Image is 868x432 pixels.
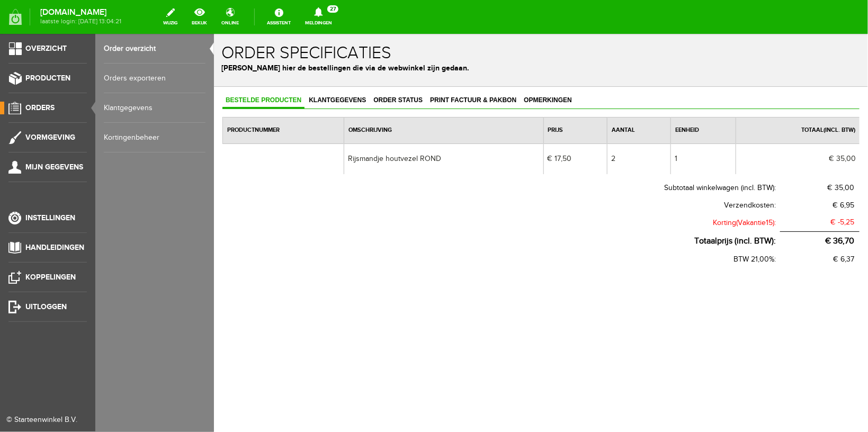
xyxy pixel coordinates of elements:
[104,34,205,64] a: Order overzicht
[7,10,647,29] h1: Order specificaties
[213,59,306,75] a: Print factuur & pakbon
[25,243,84,252] span: Handleidingen
[457,110,522,140] td: 1
[8,59,91,75] a: Bestelde producten
[25,74,70,83] span: Producten
[393,84,457,110] th: Aantal
[6,415,80,426] div: © Starteenwinkel B.V.
[25,273,76,282] span: Koppelingen
[307,62,361,70] span: Opmerkingen
[307,59,361,75] a: Opmerkingen
[8,146,566,163] th: Subtotaal winkelwagen (incl. BTW):
[613,150,640,158] span: € 35,00
[8,181,566,198] th: Korting(Vakantie15):
[25,213,75,222] span: Instellingen
[130,110,329,140] td: Rijsmandje houtvezel ROND
[9,84,130,110] th: Productnummer
[611,202,640,212] span: € 36,70
[8,163,566,181] th: Verzendkosten:
[8,62,91,70] span: Bestelde producten
[40,19,121,24] span: laatste login: [DATE] 13:04:21
[566,217,646,235] td: € 6,37
[393,110,457,140] td: 2
[25,44,67,53] span: Overzicht
[104,123,205,152] a: Kortingenbeheer
[215,5,245,29] a: online
[522,84,646,110] th: Totaal(incl. BTW)
[130,84,329,110] th: Omschrijving
[104,93,205,123] a: Klantgegevens
[92,59,155,75] a: Klantgegevens
[156,62,212,70] span: Order status
[7,29,647,40] p: [PERSON_NAME] hier de bestellingen die via de webwinkel zijn gedaan.
[299,5,338,29] a: Meldingen27
[25,302,67,311] span: Uitloggen
[185,5,213,29] a: bekijk
[616,184,640,193] span: € -5,25
[213,62,306,70] span: Print factuur & pakbon
[8,217,566,235] th: BTW 21,00%:
[522,110,646,140] td: € 35,00
[104,64,205,93] a: Orders exporteren
[327,5,338,13] span: 27
[92,62,155,70] span: Klantgegevens
[156,59,212,75] a: Order status
[261,5,297,29] a: Assistent
[329,84,393,110] th: Prijs
[25,103,55,112] span: Orders
[619,167,640,176] span: € 6,95
[157,5,184,29] a: wijzig
[25,163,83,172] span: Mijn gegevens
[40,10,121,15] strong: [DOMAIN_NAME]
[457,84,522,110] th: Eenheid
[329,110,393,140] td: € 17,50
[25,133,75,142] span: Vormgeving
[8,198,566,217] th: Totaalprijs (incl. BTW):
